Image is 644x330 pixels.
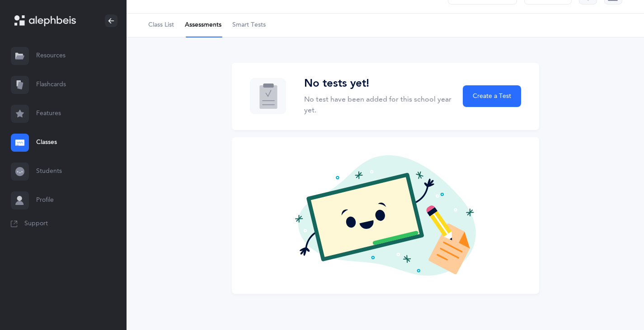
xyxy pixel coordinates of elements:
[463,85,521,107] button: Create a Test
[473,92,511,101] span: Create a Test
[148,21,174,30] span: Class List
[24,219,48,228] span: Support
[304,77,452,90] h3: No tests yet!
[304,94,452,116] p: No test have been added for this school year yet.
[232,21,266,30] span: Smart Tests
